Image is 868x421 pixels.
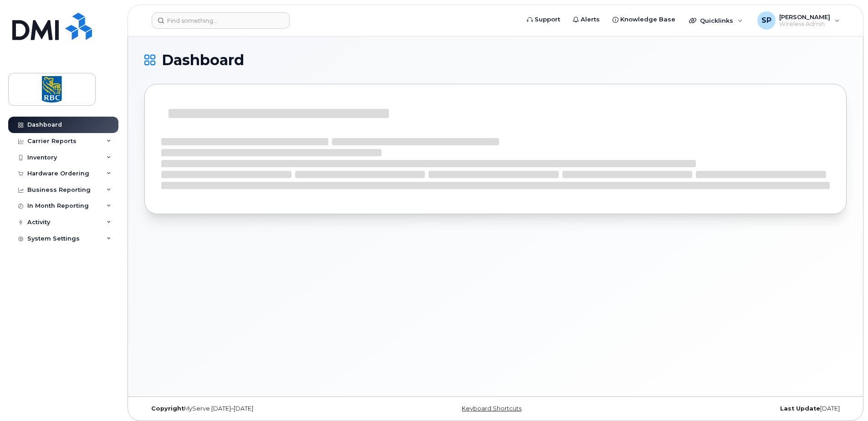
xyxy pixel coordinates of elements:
a: Keyboard Shortcuts [462,405,521,412]
span: Dashboard [162,53,244,67]
div: [DATE] [613,405,847,412]
strong: Last Update [780,405,820,412]
div: MyServe [DATE]–[DATE] [144,405,378,412]
strong: Copyright [151,405,184,412]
